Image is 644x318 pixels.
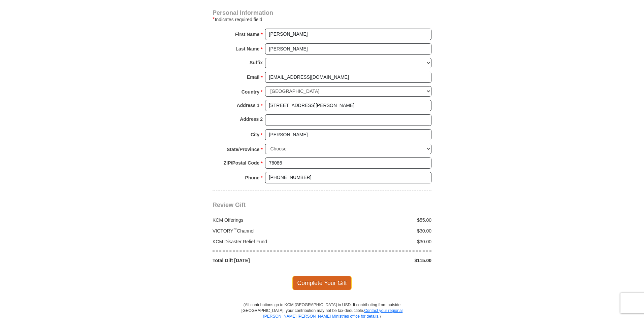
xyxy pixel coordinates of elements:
[227,145,259,154] strong: State/Province
[236,44,260,54] strong: Last Name
[209,217,322,223] div: KCM Offerings
[322,257,435,264] div: $115.00
[213,15,431,24] div: Indicates required field
[322,227,435,234] div: $30.00
[241,87,260,97] strong: Country
[322,238,435,245] div: $30.00
[251,130,259,139] strong: City
[213,202,246,208] span: Review Gift
[292,276,352,290] span: Complete Your Gift
[209,238,322,245] div: KCM Disaster Relief Fund
[240,114,263,124] strong: Address 2
[322,217,435,223] div: $55.00
[237,101,260,110] strong: Address 1
[209,257,322,264] div: Total Gift [DATE]
[235,30,259,39] strong: First Name
[250,58,263,67] strong: Suffix
[233,227,237,231] sup: ™
[247,72,259,82] strong: Email
[245,173,260,182] strong: Phone
[224,158,260,168] strong: ZIP/Postal Code
[209,227,322,234] div: VICTORY Channel
[213,10,431,15] h4: Personal Information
